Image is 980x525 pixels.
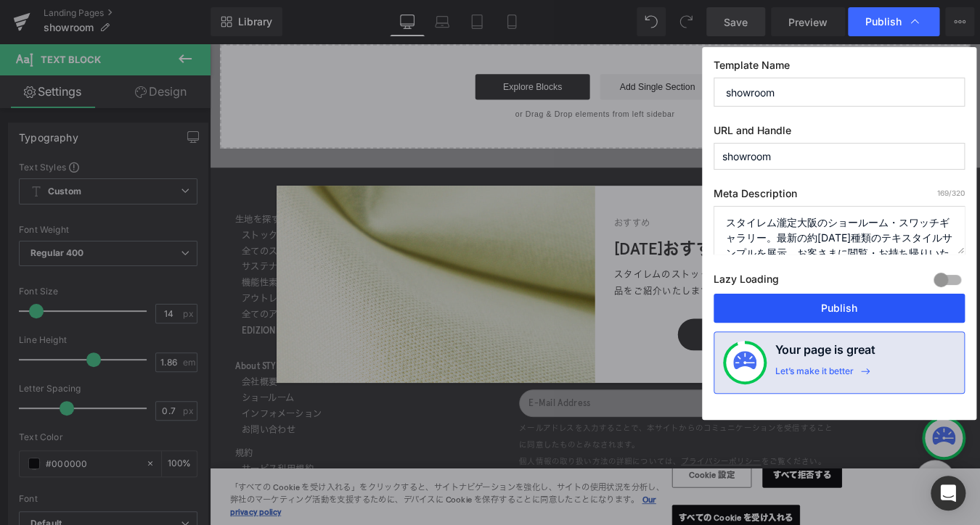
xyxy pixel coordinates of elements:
h2: [DATE]おすすめ素材 [461,221,780,247]
span: /320 [937,189,965,197]
button: Cookie 設定 [527,476,618,507]
span: Publish [865,15,902,28]
label: Template Name [714,59,965,78]
h4: Your page is great [775,341,875,365]
button: Publish [714,294,965,323]
label: URL and Handle [714,124,965,143]
span: 169 [937,189,949,197]
img: STYLEM FABRIC STORE [76,162,439,387]
button: 閉じる [764,183,780,199]
img: onboarding-status.svg [733,351,756,374]
button: すべて拒否する [630,476,721,507]
div: Let’s make it better [775,365,854,384]
label: Meta Description [714,187,965,206]
label: Lazy Loading [714,270,779,294]
div: Open Intercom Messenger [931,476,965,510]
p: or Drag & Drop elements from left sidebar [35,75,844,86]
a: 詳細はこちら [534,313,708,350]
div: スタイレムのストックコレクションの中から、当社が厳選した商品をご紹介いたします。 [461,254,780,292]
a: Add Single Section [445,35,576,64]
textarea: スタイレム瀧定大阪のショールーム・スワッチギャラリー。最新の約[DATE]種類のテキスタイルサンプルを展示、お客さまに閲覧・お持ち帰りいただけます。月ごとにサンプルの入れ替えを行い、また商品の在... [714,206,965,255]
a: Explore Blocks [303,35,433,64]
p: おすすめ [461,199,780,211]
